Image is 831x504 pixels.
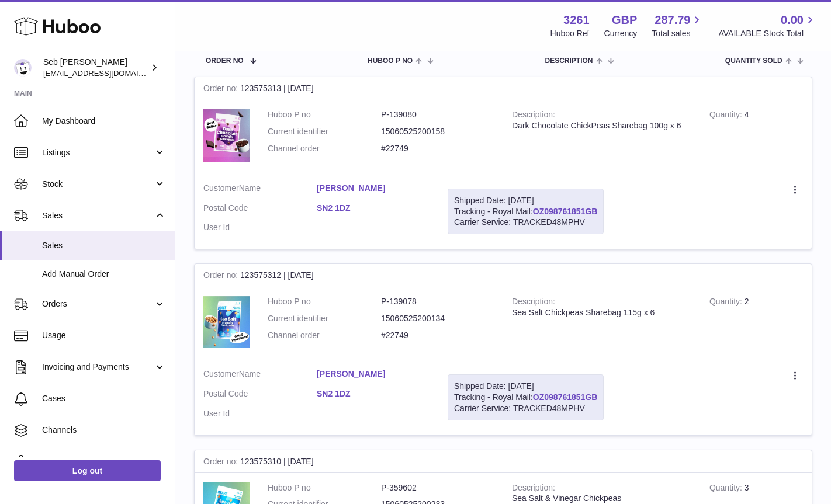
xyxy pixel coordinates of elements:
[268,143,381,154] dt: Channel order
[317,203,430,214] a: SN2 1DZ
[317,369,430,380] a: [PERSON_NAME]
[604,28,638,39] div: Currency
[655,12,690,28] span: 287.79
[42,210,154,221] span: Sales
[203,109,250,162] img: 32611658329185.jpg
[42,269,166,280] span: Add Manual Order
[317,388,430,399] a: SN2 1DZ
[448,374,604,420] div: Tracking - Royal Mail:
[206,57,244,65] span: Order No
[701,287,812,360] td: 2
[701,100,812,174] td: 4
[381,109,494,120] dd: P-139080
[42,330,166,341] span: Usage
[42,425,166,436] span: Channels
[203,270,240,283] strong: Order no
[781,12,804,28] span: 0.00
[203,183,317,197] dt: Name
[381,143,494,154] dd: #22749
[42,116,166,127] span: My Dashboard
[533,392,598,402] a: OZ098761851GB
[195,450,812,474] div: 123575310 | [DATE]
[512,307,692,318] div: Sea Salt Chickpeas Sharebag 115g x 6
[14,59,32,77] img: ecom@bravefoods.co.uk
[550,28,590,39] div: Huboo Ref
[454,217,597,228] div: Carrier Service: TRACKED48MPHV
[454,381,597,392] div: Shipped Date: [DATE]
[42,362,154,373] span: Invoicing and Payments
[512,110,555,122] strong: Description
[42,298,154,310] span: Orders
[203,369,317,383] dt: Name
[268,313,381,324] dt: Current identifier
[195,77,812,100] div: 123575313 | [DATE]
[512,483,555,495] strong: Description
[533,207,598,216] a: OZ098761851GB
[203,222,317,233] dt: User Id
[42,240,166,251] span: Sales
[14,460,161,481] a: Log out
[203,84,240,96] strong: Order no
[203,183,239,193] span: Customer
[42,456,166,467] span: Settings
[381,126,494,137] dd: 15060525200158
[317,183,430,194] a: [PERSON_NAME]
[454,403,597,414] div: Carrier Service: TRACKED48MPHV
[381,296,494,307] dd: P-139078
[612,12,637,28] strong: GBP
[512,120,692,131] div: Dark Chocolate ChickPeas Sharebag 100g x 6
[268,330,381,341] dt: Channel order
[203,408,317,419] dt: User Id
[709,297,745,309] strong: Quantity
[268,296,381,307] dt: Huboo P no
[448,189,604,235] div: Tracking - Royal Mail:
[195,264,812,287] div: 123575312 | [DATE]
[652,12,704,39] a: 287.79 Total sales
[512,493,692,504] div: Sea Salt & Vinegar Chickpeas
[381,482,494,493] dd: P-359602
[381,330,494,341] dd: #22749
[381,313,494,324] dd: 15060525200134
[454,195,597,206] div: Shipped Date: [DATE]
[545,57,593,65] span: Description
[268,126,381,137] dt: Current identifier
[203,457,240,469] strong: Order no
[203,369,239,378] span: Customer
[368,57,413,65] span: Huboo P no
[42,147,154,158] span: Listings
[652,28,704,39] span: Total sales
[725,57,782,65] span: Quantity Sold
[42,179,154,190] span: Stock
[268,109,381,120] dt: Huboo P no
[709,483,745,495] strong: Quantity
[203,203,317,217] dt: Postal Code
[203,388,317,402] dt: Postal Code
[512,297,555,309] strong: Description
[42,393,166,404] span: Cases
[709,110,745,122] strong: Quantity
[563,12,590,28] strong: 3261
[718,12,817,39] a: 0.00 AVAILABLE Stock Total
[718,28,817,39] span: AVAILABLE Stock Total
[268,482,381,493] dt: Huboo P no
[203,296,250,348] img: 32611658329202.jpg
[43,57,148,79] div: Seb [PERSON_NAME]
[43,68,172,78] span: [EMAIL_ADDRESS][DOMAIN_NAME]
